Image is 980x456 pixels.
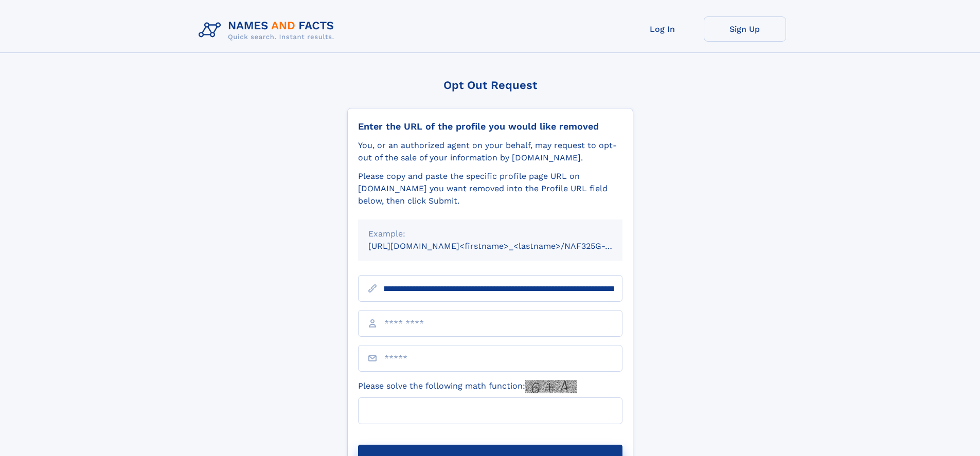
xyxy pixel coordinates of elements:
[358,139,622,164] div: You, or an authorized agent on your behalf, may request to opt-out of the sale of your informatio...
[358,121,622,132] div: Enter the URL of the profile you would like removed
[358,170,622,207] div: Please copy and paste the specific profile page URL on [DOMAIN_NAME] you want removed into the Pr...
[358,380,577,393] label: Please solve the following math function:
[368,228,612,240] div: Example:
[194,16,343,44] img: Logo Names and Facts
[621,16,704,42] a: Log In
[347,79,633,92] div: Opt Out Request
[704,16,786,42] a: Sign Up
[368,241,642,251] small: [URL][DOMAIN_NAME]<firstname>_<lastname>/NAF325G-xxxxxxxx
